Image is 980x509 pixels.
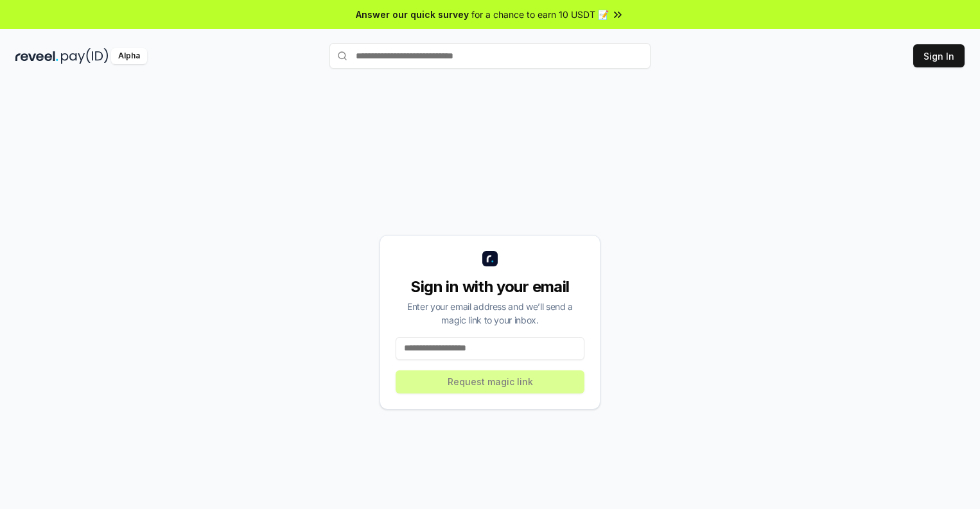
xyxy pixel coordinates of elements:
[913,44,965,67] button: Sign In
[111,48,147,64] div: Alpha
[471,8,609,21] span: for a chance to earn 10 USDT 📝
[396,300,584,327] div: Enter your email address and we’ll send a magic link to your inbox.
[396,277,584,297] div: Sign in with your email
[482,251,498,266] img: logo_small
[356,8,469,21] span: Answer our quick survey
[15,48,58,64] img: reveel_dark
[61,48,109,64] img: pay_id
